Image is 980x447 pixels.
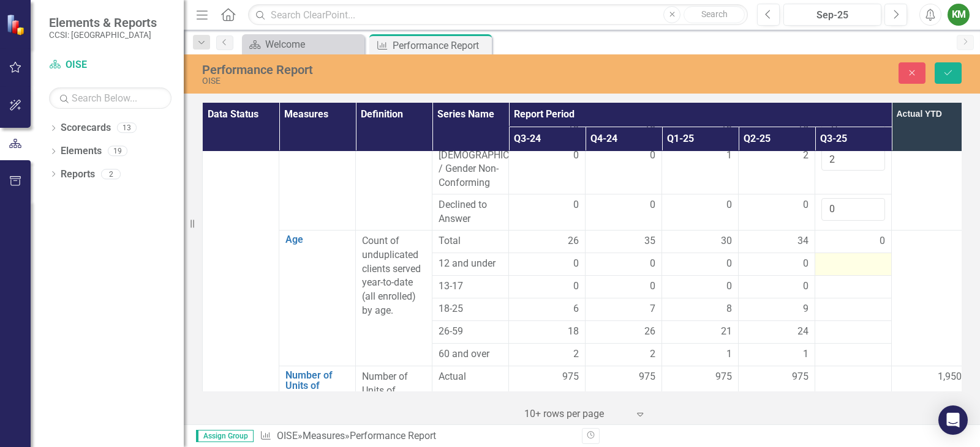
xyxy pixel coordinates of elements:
[797,234,809,248] span: 34
[701,9,728,19] span: Search
[49,15,157,30] span: Elements & Reports
[439,257,502,271] span: 12 and under
[726,302,732,316] span: 8
[260,429,573,443] div: » »
[644,325,655,339] span: 26
[285,370,349,402] a: Number of Units of Service
[393,38,489,53] div: Performance Report
[439,279,502,294] span: 13-17
[245,37,361,52] a: Welcome
[788,8,877,23] div: Sep-25
[783,4,881,26] button: Sep-25
[562,370,579,384] span: 975
[6,13,28,35] img: ClearPoint Strategy
[726,198,732,212] span: 0
[573,149,579,163] span: 0
[362,234,426,318] p: Count of unduplicated clients served year-to-date (all enrolled) by age.
[948,4,970,26] button: KM
[726,279,732,294] span: 0
[117,123,137,133] div: 13
[803,302,809,316] span: 9
[196,430,254,442] span: Assign Group
[938,371,962,382] span: 1,950
[715,370,732,384] span: 975
[350,430,436,441] div: Performance Report
[650,257,655,271] span: 0
[803,257,809,271] span: 0
[439,370,502,384] span: Actual
[792,370,809,384] span: 975
[650,198,655,212] span: 0
[202,63,624,76] div: Performance Report
[639,370,655,384] span: 975
[49,87,171,109] input: Search Below...
[803,347,809,361] span: 1
[880,234,885,248] span: 0
[721,234,732,248] span: 30
[650,149,655,163] span: 0
[650,302,655,316] span: 7
[573,257,579,271] span: 0
[568,325,579,339] span: 18
[439,347,502,361] span: 60 and over
[721,325,732,339] span: 21
[303,430,345,441] a: Measures
[803,198,809,212] span: 0
[726,149,732,163] span: 1
[285,234,349,245] a: Age
[650,279,655,294] span: 0
[49,30,157,40] small: CCSI: [GEOGRAPHIC_DATA]
[573,302,579,316] span: 6
[61,121,111,135] a: Scorecards
[439,302,502,316] span: 18-25
[938,405,968,435] div: Open Intercom Messenger
[61,144,102,158] a: Elements
[573,198,579,212] span: 0
[439,234,502,248] span: Total
[439,198,502,226] span: Declined to Answer
[108,146,127,157] div: 19
[202,76,624,86] div: OISE
[248,4,748,26] input: Search ClearPoint...
[797,325,809,339] span: 24
[803,149,809,163] span: 2
[650,347,655,361] span: 2
[439,325,502,339] span: 26-59
[573,279,579,294] span: 0
[265,37,361,52] div: Welcome
[644,234,655,248] span: 35
[568,234,579,248] span: 26
[101,169,121,179] div: 2
[726,257,732,271] span: 0
[726,347,732,361] span: 1
[684,6,745,23] button: Search
[277,430,298,441] a: OISE
[803,279,809,294] span: 0
[61,168,95,182] a: Reports
[573,347,579,361] span: 2
[439,149,502,191] span: [DEMOGRAPHIC_DATA] / Gender Non-Conforming
[49,58,171,72] a: OISE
